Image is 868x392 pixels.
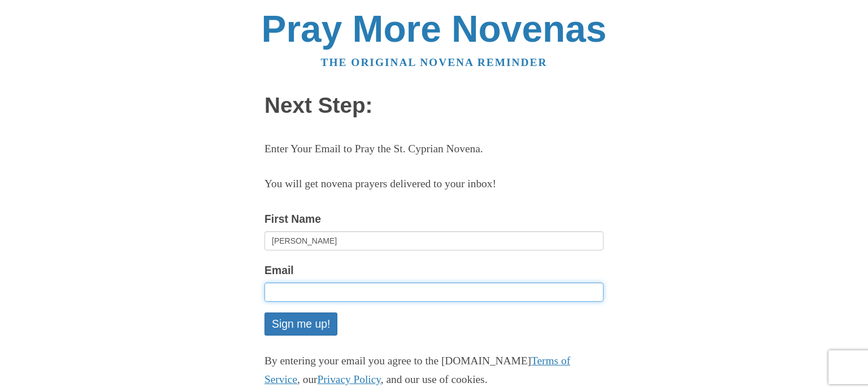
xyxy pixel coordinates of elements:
[264,352,604,389] p: By entering your email you agree to the [DOMAIN_NAME] , our , and our use of cookies.
[264,261,294,280] label: Email
[264,175,604,193] p: You will get novena prayers delivered to your inbox!
[264,312,337,336] button: Sign me up!
[264,94,604,118] h1: Next Step:
[264,231,604,250] input: Optional
[318,373,381,385] a: Privacy Policy
[262,8,607,50] a: Pray More Novenas
[321,56,548,68] a: The original novena reminder
[264,140,604,158] p: Enter Your Email to Pray the St. Cyprian Novena.
[264,210,321,228] label: First Name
